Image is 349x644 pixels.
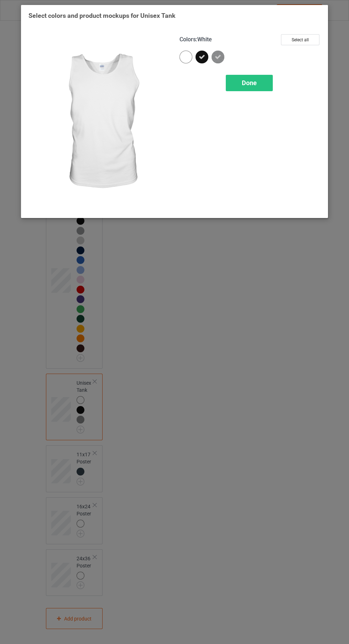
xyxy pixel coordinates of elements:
span: White [197,36,212,43]
span: Done [242,79,257,87]
h4: : [179,36,212,43]
button: Select all [281,34,319,45]
span: Select colors and product mockups for Unisex Tank [28,12,176,19]
span: Colors [179,36,196,43]
img: heather_texture.png [212,51,224,63]
img: regular.jpg [28,34,170,211]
